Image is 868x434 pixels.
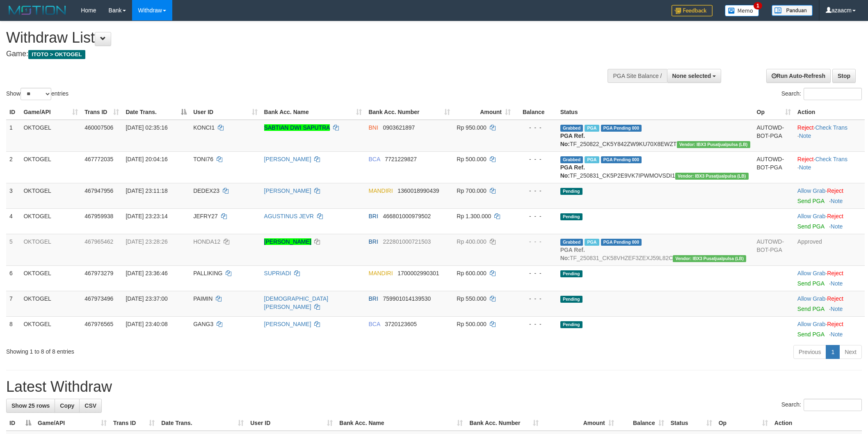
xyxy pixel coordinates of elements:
[794,316,865,342] td: ·
[368,321,380,327] span: BCA
[517,187,554,195] div: - - -
[601,156,642,163] span: PGA Pending
[336,416,466,431] th: Bank Acc. Name: activate to sort column ascending
[193,238,220,245] span: HONDA12
[368,156,380,162] span: BCA
[368,213,378,219] span: BRI
[85,238,113,245] span: 467965462
[601,239,642,246] span: PGA Pending
[55,399,80,413] a: Copy
[6,234,20,265] td: 5
[368,124,378,131] span: BNI
[794,120,865,152] td: · ·
[797,295,825,302] a: Allow Grab
[826,345,840,359] a: 1
[6,183,20,208] td: 3
[158,416,247,431] th: Date Trans.: activate to sort column ascending
[560,239,583,246] span: Grabbed
[6,399,55,413] a: Show 25 rows
[20,183,81,208] td: OKTOGEL
[673,255,746,262] span: Vendor URL: https://dashboard.q2checkout.com/secure
[831,306,843,312] a: Note
[542,416,617,431] th: Amount: activate to sort column ascending
[560,164,585,179] b: PGA Ref. No:
[457,295,486,302] span: Rp 550.000
[797,331,824,338] a: Send PGA
[457,213,491,219] span: Rp 1.300.000
[85,213,113,219] span: 467959938
[20,265,81,291] td: OKTOGEL
[85,187,113,194] span: 467947956
[560,132,585,147] b: PGA Ref. No:
[517,295,554,303] div: - - -
[34,416,110,431] th: Game/API: activate to sort column ascending
[794,234,865,265] td: Approved
[560,156,583,163] span: Grabbed
[6,120,20,152] td: 1
[385,156,417,162] span: Copy 7721229827 to clipboard
[81,105,122,120] th: Trans ID: activate to sort column ascending
[85,295,113,302] span: 467973496
[831,223,843,230] a: Note
[672,5,713,16] img: Feedback.jpg
[560,125,583,132] span: Grabbed
[126,321,167,327] span: [DATE] 23:40:08
[560,213,582,220] span: Pending
[457,187,486,194] span: Rp 700.000
[557,120,754,152] td: TF_250822_CK5Y842ZW9KU70X8EWZT
[839,345,862,359] a: Next
[264,156,311,162] a: [PERSON_NAME]
[517,238,554,246] div: - - -
[815,124,847,131] a: Check Trans
[794,183,865,208] td: ·
[781,399,862,411] label: Search:
[585,239,599,246] span: Marked by azaksroktogel
[79,399,102,413] a: CSV
[677,141,750,148] span: Vendor URL: https://dashboard.q2checkout.com/secure
[85,124,113,131] span: 460007506
[193,321,213,327] span: GANG3
[6,208,20,234] td: 4
[20,151,81,183] td: OKTOGEL
[797,280,824,287] a: Send PGA
[517,212,554,220] div: - - -
[264,124,330,131] a: SABTIAN DWI SAPUTRA
[585,156,599,163] span: Marked by azaksroktogel
[797,198,824,204] a: Send PGA
[397,270,439,276] span: Copy 1700002990301 to clipboard
[766,69,831,83] a: Run Auto-Refresh
[754,151,794,183] td: AUTOWD-BOT-PGA
[804,88,862,100] input: Search:
[797,213,825,219] a: Allow Grab
[457,270,486,276] span: Rp 600.000
[601,125,642,132] span: PGA Pending
[193,124,215,131] span: KONCI1
[6,151,20,183] td: 2
[797,270,825,276] a: Allow Grab
[126,238,167,245] span: [DATE] 23:28:26
[585,125,599,132] span: Marked by azaksroktogel
[193,295,212,302] span: PAIMIN
[385,321,417,327] span: Copy 3720123605 to clipboard
[6,379,862,395] h1: Latest Withdraw
[6,344,356,356] div: Showing 1 to 8 of 8 entries
[190,105,260,120] th: User ID: activate to sort column ascending
[28,50,85,59] span: ITOTO > OKTOGEL
[827,187,843,194] a: Reject
[397,187,439,194] span: Copy 1360018990439 to clipboard
[797,306,824,312] a: Send PGA
[560,188,582,195] span: Pending
[804,399,862,411] input: Search:
[126,270,167,276] span: [DATE] 23:36:46
[457,156,486,162] span: Rp 500.000
[193,156,213,162] span: TONI76
[85,156,113,162] span: 467772035
[793,345,826,359] a: Previous
[794,105,865,120] th: Action
[827,270,843,276] a: Reject
[6,105,20,120] th: ID
[368,270,393,276] span: MANDIRI
[264,321,311,327] a: [PERSON_NAME]
[797,321,825,327] a: Allow Grab
[672,73,711,79] span: None selected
